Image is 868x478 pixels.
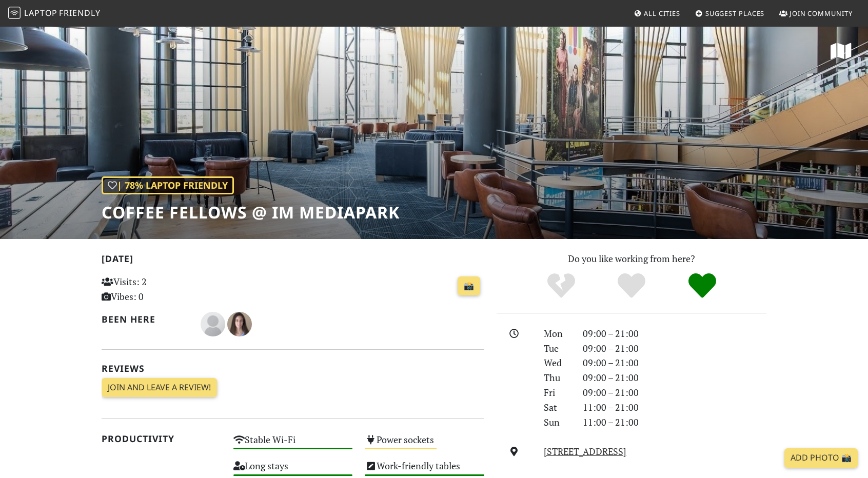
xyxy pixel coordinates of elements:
a: Suggest Places [691,4,769,23]
div: Stable Wi-Fi [227,431,359,457]
span: Friendly [59,7,100,18]
div: 09:00 – 21:00 [577,355,773,370]
div: 11:00 – 21:00 [577,400,773,415]
span: Laptop [24,7,57,18]
p: Do you like working from here? [497,251,766,266]
div: Definitely! [667,272,738,300]
a: Join Community [775,4,857,23]
p: Visits: 2 Vibes: 0 [102,274,221,304]
a: 📸 [458,276,480,296]
div: | 78% Laptop Friendly [102,176,234,194]
div: Thu [538,370,577,385]
img: blank-535327c66bd565773addf3077783bbfce4b00ec00e9fd257753287c682c7fa38.png [201,312,225,336]
div: 09:00 – 21:00 [577,341,773,356]
div: 09:00 – 21:00 [577,370,773,385]
div: Sun [538,415,577,430]
a: Join and leave a review! [102,378,217,397]
div: Power sockets [359,431,490,457]
img: LaptopFriendly [8,7,21,19]
a: All Cities [629,4,684,23]
h1: Coffee Fellows @ Im Mediapark [102,203,400,222]
div: 09:00 – 21:00 [577,385,773,400]
a: [STREET_ADDRESS] [544,445,626,457]
img: 4485-karime.jpg [227,312,252,336]
h2: Reviews [102,363,484,374]
div: 09:00 – 21:00 [577,326,773,341]
span: Niklas [201,317,227,329]
div: Mon [538,326,577,341]
div: 11:00 – 21:00 [577,415,773,430]
div: Sat [538,400,577,415]
span: karime Villanueva [227,317,252,329]
div: Tue [538,341,577,356]
h2: [DATE] [102,253,484,268]
div: Yes [596,272,667,300]
span: Join Community [790,9,853,18]
div: No [526,272,597,300]
span: All Cities [644,9,680,18]
h2: Productivity [102,433,221,444]
a: Add Photo 📸 [784,448,858,468]
div: Fri [538,385,577,400]
h2: Been here [102,314,188,325]
span: Suggest Places [705,9,765,18]
a: LaptopFriendly LaptopFriendly [8,5,101,23]
div: Wed [538,355,577,370]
